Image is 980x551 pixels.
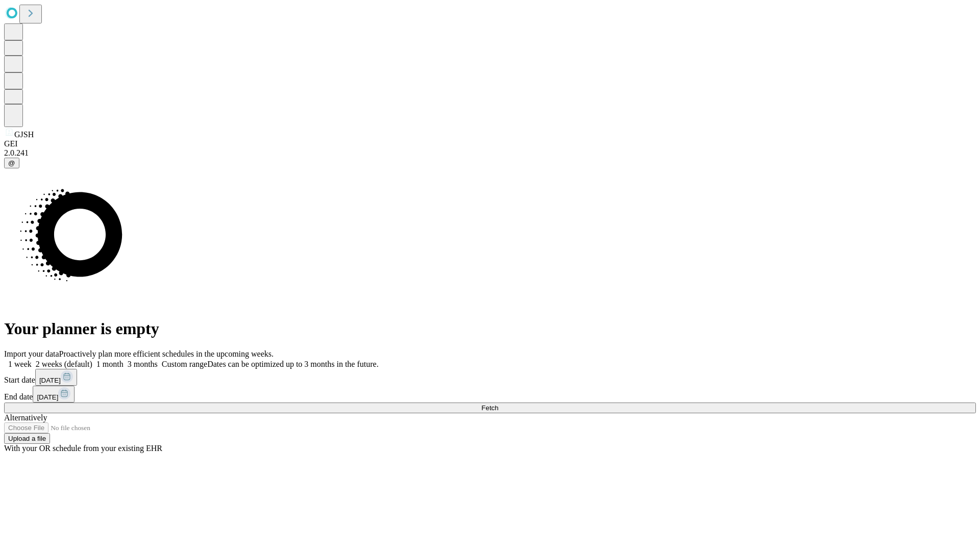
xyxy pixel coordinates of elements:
span: @ [8,159,15,167]
span: With your OR schedule from your existing EHR [4,444,162,453]
span: [DATE] [39,377,61,384]
div: Start date [4,369,976,386]
span: Dates can be optimized up to 3 months in the future. [207,360,378,368]
span: 2 weeks (default) [36,360,92,368]
span: Fetch [481,404,498,412]
button: @ [4,158,19,168]
button: [DATE] [35,369,77,386]
span: Alternatively [4,413,47,422]
span: 3 months [128,360,158,368]
span: Proactively plan more efficient schedules in the upcoming weeks. [59,349,274,358]
span: [DATE] [37,393,58,401]
button: Upload a file [4,433,50,444]
div: 2.0.241 [4,148,976,158]
div: End date [4,386,976,403]
button: Fetch [4,403,976,413]
span: Import your data [4,349,59,358]
span: 1 month [96,360,124,368]
button: [DATE] [33,386,75,403]
h1: Your planner is empty [4,319,976,338]
span: 1 week [8,360,32,368]
div: GEI [4,139,976,148]
span: GJSH [14,130,34,139]
span: Custom range [162,360,207,368]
